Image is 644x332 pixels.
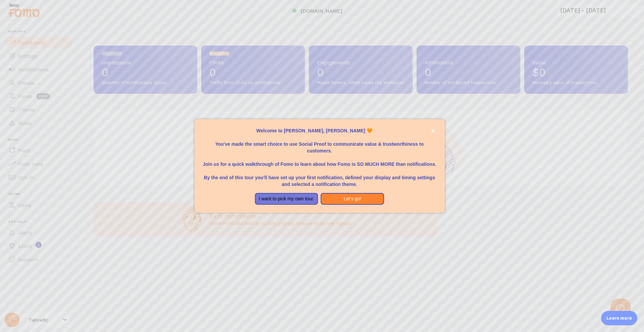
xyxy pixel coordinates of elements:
[203,168,437,188] p: By the end of this tour you'll have set up your first notification, defined your display and timi...
[195,119,445,213] div: Welcome to Fomo, anthony lopez 🧡You&amp;#39;ve made the smart choice to use Social Proof to commu...
[321,193,384,205] button: Let's go!
[255,193,318,205] button: I want to pick my own tour.
[430,127,437,134] button: close,
[601,311,637,325] div: Learn more
[203,127,437,134] p: Welcome to [PERSON_NAME], [PERSON_NAME] 🧡
[203,134,437,154] p: You've made the smart choice to use Social Proof to communicate value & trustworthiness to custom...
[606,315,632,321] p: Learn more
[203,154,437,168] p: Join us for a quick walkthrough of Fomo to learn about how Fomo is SO MUCH MORE than notifications.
